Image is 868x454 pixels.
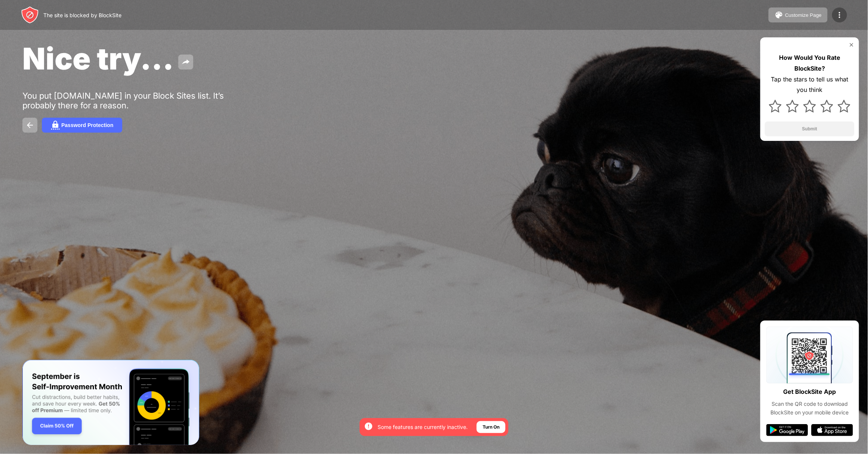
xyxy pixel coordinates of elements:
img: back.svg [25,121,34,130]
img: star.svg [821,100,833,112]
img: header-logo.svg [21,6,39,24]
button: Password Protection [42,118,122,133]
div: Scan the QR code to download BlockSite on your mobile device [766,400,853,417]
img: rate-us-close.svg [849,42,855,48]
button: Submit [765,121,855,136]
div: You put [DOMAIN_NAME] in your Block Sites list. It’s probably there for a reason. [22,91,253,110]
div: Some features are currently inactive. [378,423,468,431]
div: Password Protection [61,122,113,128]
img: star.svg [803,100,816,112]
img: app-store.svg [811,424,853,436]
img: qrcode.svg [766,327,853,383]
div: The site is blocked by BlockSite [43,12,121,18]
div: How Would You Rate BlockSite? [765,52,855,74]
div: Turn On [483,423,499,431]
span: Nice try... [22,40,174,77]
div: Get BlockSite App [784,386,836,397]
img: star.svg [786,100,799,112]
img: pallet.svg [775,10,784,19]
div: Tap the stars to tell us what you think [765,74,855,96]
img: error-circle-white.svg [364,422,373,431]
button: Customize Page [769,7,828,22]
img: password.svg [51,121,60,130]
div: Customize Page [785,12,822,18]
img: google-play.svg [766,424,808,436]
iframe: Banner [22,360,199,445]
img: star.svg [838,100,850,112]
img: menu-icon.svg [835,10,844,19]
img: star.svg [769,100,782,112]
img: share.svg [181,58,190,67]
